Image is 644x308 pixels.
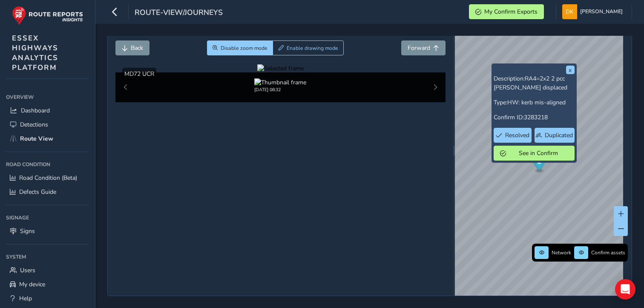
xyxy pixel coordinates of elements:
[591,249,625,256] span: Confirm assets
[6,211,89,224] div: Signage
[221,45,267,52] span: Disable zoom mode
[6,224,89,238] a: Signs
[12,6,83,25] img: rr logo
[115,40,149,55] button: Back
[21,107,50,115] span: Dashboard
[6,263,89,277] a: Users
[124,70,154,78] span: MD72 UCR
[20,266,35,274] span: Users
[6,158,89,171] div: Road Condition
[507,98,566,107] span: HW: kerb mis-aligned
[494,128,532,143] button: Resolved
[20,135,53,143] span: Route View
[552,249,571,256] span: Network
[545,131,573,139] span: Duplicated
[494,146,575,161] button: See in Confirm
[6,118,89,132] a: Detections
[19,188,56,196] span: Defects Guide
[484,8,538,16] span: My Confirm Exports
[566,66,575,74] button: x
[207,40,273,55] button: Zoom
[615,279,635,299] div: Open Intercom Messenger
[6,91,89,104] div: Overview
[287,45,338,52] span: Enable drawing mode
[6,250,89,263] div: System
[535,128,575,143] button: Duplicated
[469,4,544,19] button: My Confirm Exports
[562,4,577,19] img: diamond-layout
[494,98,575,107] p: Type:
[494,113,575,122] p: Confirm ID:
[509,149,568,157] span: See in Confirm
[408,44,430,52] span: Forward
[20,121,48,129] span: Detections
[562,4,626,19] button: [PERSON_NAME]
[131,44,143,52] span: Back
[273,40,344,55] button: Draw
[12,33,58,72] span: ESSEX HIGHWAYS ANALYTICS PLATFORM
[6,277,89,291] a: My device
[20,227,35,235] span: Signs
[533,156,545,173] div: Map marker
[6,171,89,185] a: Road Condition (Beta)
[19,174,77,182] span: Road Condition (Beta)
[135,7,223,19] span: route-view/journeys
[6,291,89,305] a: Help
[254,86,306,93] div: [DATE] 08:32
[505,131,529,139] span: Resolved
[6,132,89,146] a: Route View
[19,280,45,288] span: My device
[19,294,32,302] span: Help
[6,104,89,118] a: Dashboard
[524,113,548,121] span: 3283218
[254,78,306,86] img: Thumbnail frame
[494,75,567,92] span: RA4=2x2 2 pcc [PERSON_NAME] displaced
[6,185,89,199] a: Defects Guide
[494,74,575,92] p: Description:
[401,40,446,55] button: Forward
[580,4,623,19] span: [PERSON_NAME]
